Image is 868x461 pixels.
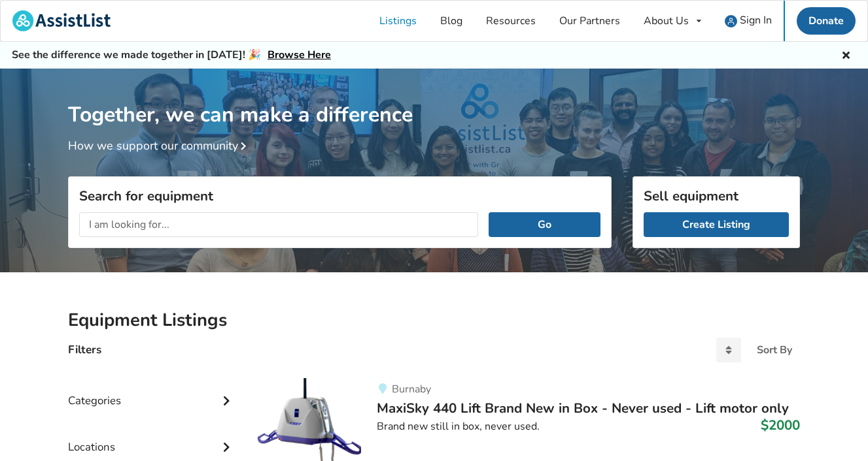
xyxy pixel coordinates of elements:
[68,309,800,332] h2: Equipment Listings
[547,1,632,41] a: Our Partners
[79,212,478,237] input: I am looking for...
[68,368,235,414] div: Categories
[761,417,800,434] h3: $2000
[428,1,474,41] a: Blog
[725,15,737,27] img: user icon
[474,1,547,41] a: Resources
[68,138,251,153] a: How we support our community
[644,212,789,237] a: Create Listing
[368,1,428,41] a: Listings
[740,13,772,27] span: Sign In
[268,48,331,62] a: Browse Here
[68,414,235,460] div: Locations
[713,1,784,41] a: user icon Sign In
[797,7,856,35] a: Donate
[12,10,111,31] img: assistlist-logo
[644,16,689,26] div: About Us
[377,419,800,434] div: Brand new still in box, never used.
[644,187,789,204] h3: Sell equipment
[757,345,792,355] div: Sort By
[68,69,800,128] h1: Together, we can make a difference
[377,399,789,417] span: MaxiSky 440 Lift Brand New in Box - Never used - Lift motor only
[489,212,600,237] button: Go
[12,48,331,62] h5: See the difference we made together in [DATE]! 🎉
[392,382,431,396] span: Burnaby
[79,187,600,204] h3: Search for equipment
[68,342,101,357] h4: Filters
